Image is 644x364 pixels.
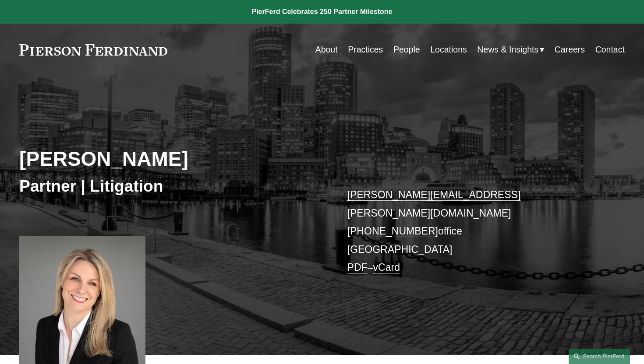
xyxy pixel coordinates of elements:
[393,41,420,58] a: People
[347,225,438,237] a: [PHONE_NUMBER]
[373,262,400,273] a: vCard
[19,176,322,196] h3: Partner | Litigation
[477,42,538,57] span: News & Insights
[348,41,383,58] a: Practices
[569,349,630,364] a: Search this site
[477,41,544,58] a: folder dropdown
[555,41,585,58] a: Careers
[347,189,521,219] a: [PERSON_NAME][EMAIL_ADDRESS][PERSON_NAME][DOMAIN_NAME]
[347,186,600,277] p: office [GEOGRAPHIC_DATA] –
[347,262,368,273] a: PDF
[19,147,322,171] h2: [PERSON_NAME]
[595,41,625,58] a: Contact
[430,41,467,58] a: Locations
[315,41,338,58] a: About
